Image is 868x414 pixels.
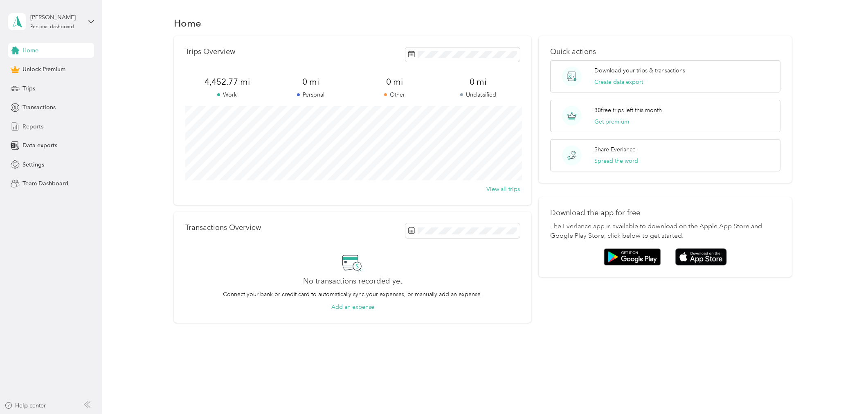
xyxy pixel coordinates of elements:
div: [PERSON_NAME] [30,13,81,22]
span: Team Dashboard [22,179,68,188]
span: 0 mi [436,76,520,88]
span: Settings [22,160,44,169]
p: Work [185,90,269,99]
p: Quick actions [550,47,781,56]
div: Personal dashboard [30,25,74,29]
iframe: Everlance-gr Chat Button Frame [822,368,868,414]
img: Google play [604,248,661,265]
button: Help center [4,401,46,410]
p: 30 free trips left this month [594,106,662,115]
p: Personal [269,90,353,99]
button: Add an expense [331,303,374,311]
p: The Everlance app is available to download on the Apple App Store and Google Play Store, click be... [550,222,781,241]
p: Transactions Overview [185,223,261,232]
span: Reports [22,122,43,131]
p: Unclassified [436,90,520,99]
p: Share Everlance [594,145,636,154]
span: Data exports [22,141,57,150]
span: 0 mi [269,76,353,88]
p: Download the app for free [550,209,781,217]
button: Create data export [594,78,643,86]
button: View all trips [486,185,520,193]
p: Connect your bank or credit card to automatically sync your expenses, or manually add an expense. [223,290,482,299]
span: Unlock Premium [22,65,65,74]
span: Trips [22,84,35,93]
h1: Home [174,19,201,27]
p: Download your trips & transactions [594,66,685,75]
p: Other [353,90,436,99]
button: Get premium [594,117,629,126]
p: Trips Overview [185,47,235,56]
h2: No transactions recorded yet [303,277,403,286]
span: Transactions [22,103,56,112]
span: 4,452.77 mi [185,76,269,88]
span: 0 mi [353,76,436,88]
span: Home [22,46,38,55]
button: Spread the word [594,157,638,165]
img: App store [675,248,727,266]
